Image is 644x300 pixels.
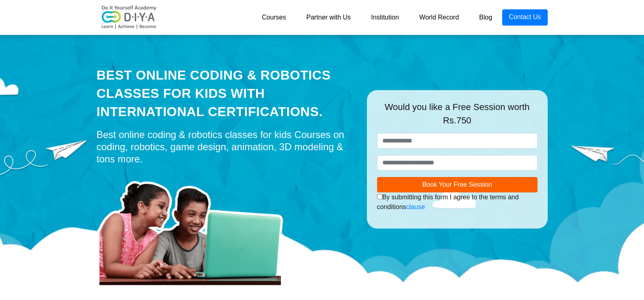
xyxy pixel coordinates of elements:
button: Book Your Free Session [377,177,538,192]
a: Contact Us [502,9,547,26]
a: Blog [469,9,502,26]
a: Courses [252,9,296,26]
div: Best Online Coding & Robotics Classes for kids with International Certifications. [97,66,355,121]
div: Would you like a Free Session worth Rs.750 [377,100,538,133]
a: clause [406,203,425,210]
img: home-prod.png [97,169,292,287]
a: Partner with Us [296,9,361,26]
img: logo-v2.png [97,5,162,30]
div: Best online coding & robotics classes for kids Courses on coding, robotics, game design, animatio... [97,129,355,165]
a: Institution [361,9,409,26]
div: By submitting this form I agree to the terms and conditions [377,192,538,212]
a: World Record [409,9,469,26]
span: Book Your Free Session [422,181,492,188]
